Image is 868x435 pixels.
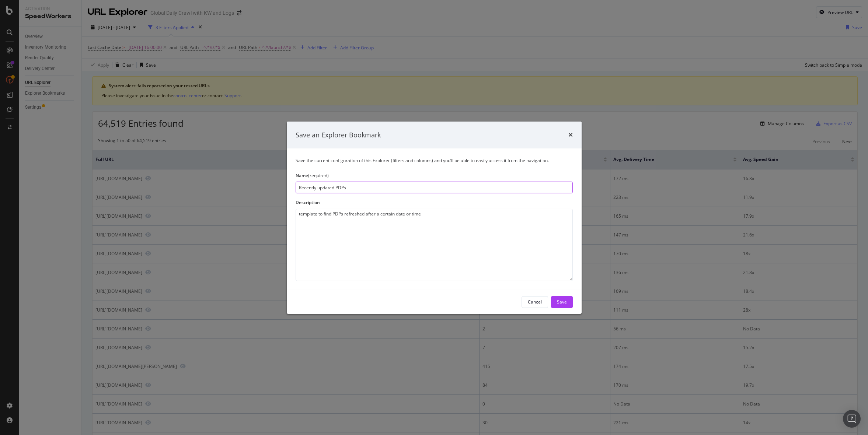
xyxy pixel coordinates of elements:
[551,296,573,308] button: Save
[557,299,567,305] div: Save
[296,199,573,206] div: Description
[296,172,308,179] span: Name
[296,130,381,140] div: Save an Explorer Bookmark
[296,209,573,281] textarea: template to find PDPs refreshed after a certain date or time
[522,296,548,308] button: Cancel
[287,121,582,313] div: modal
[528,299,542,305] div: Cancel
[296,182,573,193] input: Enter a name
[308,172,329,179] span: (required)
[843,410,861,428] div: Open Intercom Messenger
[296,157,573,164] div: Save the current configuration of this Explorer (filters and columns) and you’ll be able to easil...
[568,130,573,140] div: times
